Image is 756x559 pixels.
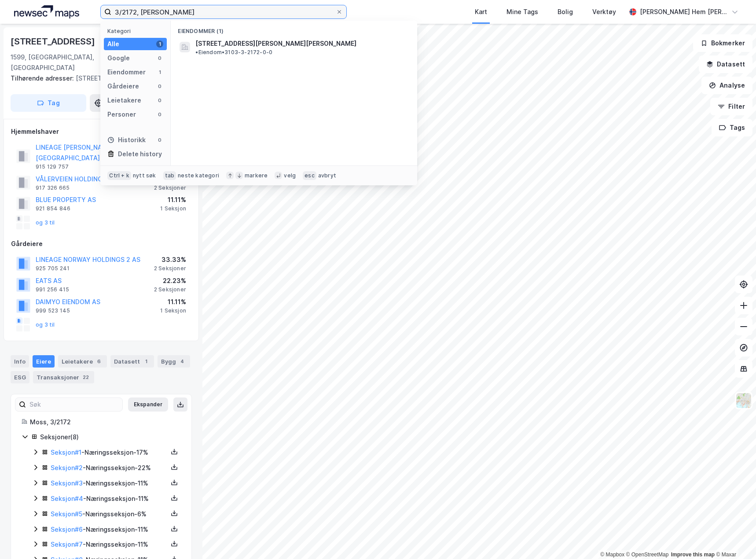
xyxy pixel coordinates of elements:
[58,355,107,368] div: Leietakere
[51,510,82,518] a: Seksjon#5
[318,172,336,179] div: avbryt
[671,552,715,558] a: Improve this map
[712,517,756,559] iframe: Chat Widget
[154,254,186,265] div: 33.33%
[600,552,624,558] a: Mapbox
[107,81,139,92] div: Gårdeiere
[158,355,190,368] div: Bygg
[107,53,130,63] div: Google
[156,97,163,104] div: 0
[156,83,163,90] div: 0
[160,297,186,307] div: 11.11%
[107,95,141,106] div: Leietakere
[195,38,356,49] span: [STREET_ADDRESS][PERSON_NAME][PERSON_NAME]
[51,449,81,456] a: Seksjon#1
[51,478,168,489] div: - Næringsseksjon - 11%
[107,67,146,77] div: Eiendommer
[640,7,728,17] div: [PERSON_NAME] Hem [PERSON_NAME]
[51,509,168,519] div: - Næringsseksjon - 6%
[712,517,756,559] div: Kontrollprogram for chat
[160,307,186,314] div: 1 Seksjon
[107,171,131,180] div: Ctrl + k
[11,355,29,368] div: Info
[558,7,573,17] div: Bolig
[178,172,219,179] div: neste kategori
[154,184,186,191] div: 2 Seksjoner
[26,398,122,411] input: Søk
[163,171,176,180] div: tab
[51,524,168,535] div: - Næringsseksjon - 11%
[11,74,76,82] span: Tilhørende adresser:
[107,135,146,145] div: Historikk
[160,195,186,205] div: 11.11%
[475,7,487,17] div: Kart
[14,5,79,18] img: logo.a4113a55bc3d86da70a041830d287a7e.svg
[142,357,150,366] div: 1
[171,21,417,37] div: Eiendommer (1)
[30,417,181,427] div: Moss, 3/2172
[33,371,94,383] div: Transaksjoner
[51,493,168,504] div: - Næringsseksjon - 11%
[107,39,119,49] div: Alle
[107,109,136,120] div: Personer
[154,276,186,286] div: 22.23%
[133,172,156,179] div: nytt søk
[51,526,83,533] a: Seksjon#6
[51,464,83,471] a: Seksjon#2
[11,371,29,383] div: ESG
[36,205,70,212] div: 921 854 846
[36,265,70,272] div: 925 705 241
[245,172,268,179] div: markere
[284,172,296,179] div: velg
[111,5,336,18] input: Søk på adresse, matrikkel, gårdeiere, leietakere eller personer
[154,286,186,293] div: 2 Seksjoner
[11,34,97,48] div: [STREET_ADDRESS]
[178,357,187,366] div: 4
[693,34,752,52] button: Bokmerker
[11,239,191,249] div: Gårdeiere
[156,136,163,143] div: 0
[36,163,69,170] div: 915 129 757
[110,355,154,368] div: Datasett
[51,495,83,502] a: Seksjon#4
[118,149,162,159] div: Delete history
[36,307,70,314] div: 999 523 145
[11,52,153,73] div: 1599, [GEOGRAPHIC_DATA], [GEOGRAPHIC_DATA]
[128,397,168,412] button: Ekspander
[51,539,168,550] div: - Næringsseksjon - 11%
[156,40,163,48] div: 1
[40,432,181,442] div: Seksjoner ( 8 )
[156,55,163,62] div: 0
[11,73,185,84] div: [STREET_ADDRESS]
[195,49,272,56] span: Eiendom • 3103-3-2172-0-0
[11,94,86,112] button: Tag
[51,447,168,458] div: - Næringsseksjon - 17%
[11,126,191,137] div: Hjemmelshaver
[154,265,186,272] div: 2 Seksjoner
[156,69,163,76] div: 1
[51,463,168,473] div: - Næringsseksjon - 22%
[51,541,83,548] a: Seksjon#7
[195,49,198,55] span: •
[36,286,69,293] div: 991 256 415
[160,205,186,212] div: 1 Seksjon
[36,184,70,191] div: 917 326 665
[699,55,752,73] button: Datasett
[506,7,538,17] div: Mine Tags
[303,171,316,180] div: esc
[592,7,616,17] div: Verktøy
[81,373,91,382] div: 22
[701,77,752,94] button: Analyse
[95,357,103,366] div: 6
[626,552,669,558] a: OpenStreetMap
[735,392,752,409] img: Z
[51,479,83,487] a: Seksjon#3
[712,119,752,136] button: Tags
[107,28,167,34] div: Kategori
[156,111,163,118] div: 0
[33,355,55,368] div: Eiere
[710,98,752,115] button: Filter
